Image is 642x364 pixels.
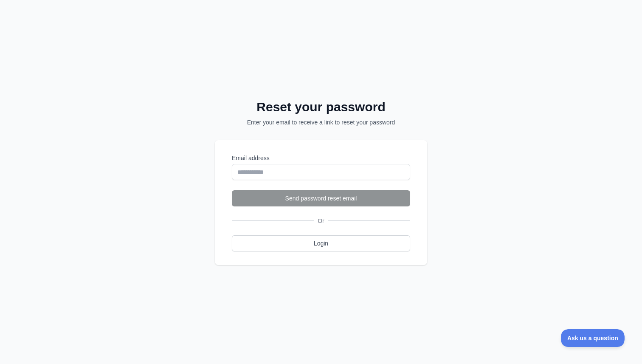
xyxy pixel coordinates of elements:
[314,217,328,225] span: Or
[232,235,410,251] a: Login
[226,99,416,115] h2: Reset your password
[232,190,410,206] button: Send password reset email
[226,118,416,127] p: Enter your email to receive a link to reset your password
[232,154,410,162] label: Email address
[561,329,625,347] iframe: Toggle Customer Support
